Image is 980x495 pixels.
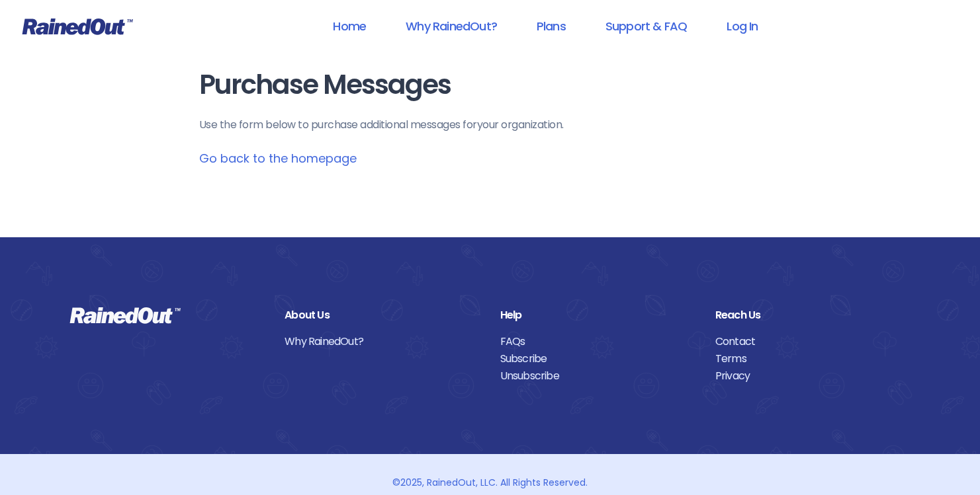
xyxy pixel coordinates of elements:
a: Plans [519,11,583,41]
a: Terms [715,350,911,367]
div: About Us [285,307,480,324]
a: Why RainedOut? [285,333,480,350]
p: Use the form below to purchase additional messages for your organization . [199,117,781,133]
a: Log In [709,11,775,41]
a: Subscribe [500,350,695,367]
a: Home [316,11,383,41]
div: Help [500,307,695,324]
a: Why RainedOut? [388,11,514,41]
div: Reach Us [715,307,911,324]
a: Contact [715,333,911,350]
a: Go back to the homepage [199,150,357,167]
a: Privacy [715,367,911,385]
h1: Purchase Messages [199,70,781,100]
a: Unsubscribe [500,367,695,385]
a: Support & FAQ [588,11,704,41]
a: FAQs [500,333,695,350]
